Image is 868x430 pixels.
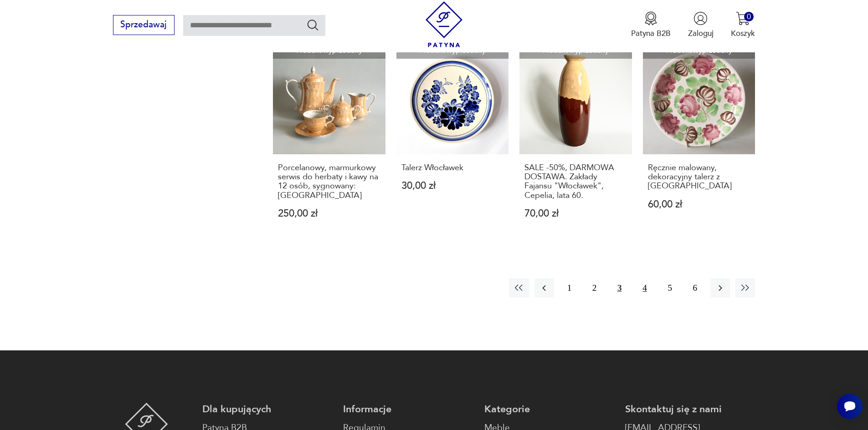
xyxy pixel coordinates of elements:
h3: Ręcznie malowany, dekoracyjny talerz z [GEOGRAPHIC_DATA] [648,163,750,191]
p: Skontaktuj się z nami [625,403,755,416]
button: Szukaj [306,18,319,31]
p: 60,00 zł [648,200,750,209]
p: Zaloguj [688,28,714,39]
a: Produkt wyprzedanyTalerz WłocławekTalerz Włocławek30,00 zł [396,42,509,240]
p: 30,00 zł [401,181,504,191]
a: Ikona medaluPatyna B2B [631,11,671,39]
iframe: Smartsupp widget button [837,394,863,419]
img: Patyna - sklep z meblami i dekoracjami vintage [421,1,467,47]
button: 5 [660,278,680,298]
h3: Porcelanowy, marmurkowy serwis do herbaty i kawy na 12 osób, sygnowany: [GEOGRAPHIC_DATA] [278,163,380,201]
button: 2 [585,278,604,298]
button: 3 [610,278,629,298]
p: Informacje [343,403,473,416]
a: Sprzedawaj [113,22,175,29]
p: 70,00 zł [524,209,627,218]
img: Ikonka użytkownika [693,11,708,25]
img: Ikona medalu [644,11,658,25]
p: Kategorie [484,403,614,416]
div: 0 [744,12,754,21]
p: Dla kupujących [202,403,332,416]
a: Produkt wyprzedanyRęcznie malowany, dekoracyjny talerz z WłocławkaRęcznie malowany, dekoracyjny t... [643,42,755,240]
button: Zaloguj [688,11,714,39]
button: 1 [560,278,579,298]
button: 0Koszyk [731,11,755,39]
button: 6 [685,278,705,298]
a: Produkt wyprzedanyPorcelanowy, marmurkowy serwis do herbaty i kawy na 12 osób, sygnowany: Włocław... [273,42,385,240]
p: Koszyk [731,28,755,39]
p: 250,00 zł [278,209,380,218]
img: Ikona koszyka [736,11,750,25]
button: Sprzedawaj [113,15,175,35]
p: Patyna B2B [631,28,671,39]
h3: Talerz Włocławek [401,163,504,172]
h3: SALE -50%, DARMOWA DOSTAWA. Zakłady Fajansu "Włocławek", Cepelia, lata 60. [524,163,627,201]
button: 4 [635,278,654,298]
button: Patyna B2B [631,11,671,39]
a: Produkt wyprzedanySALE -50%, DARMOWA DOSTAWA. Zakłady Fajansu "Włocławek", Cepelia, lata 60.SALE ... [519,42,632,240]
